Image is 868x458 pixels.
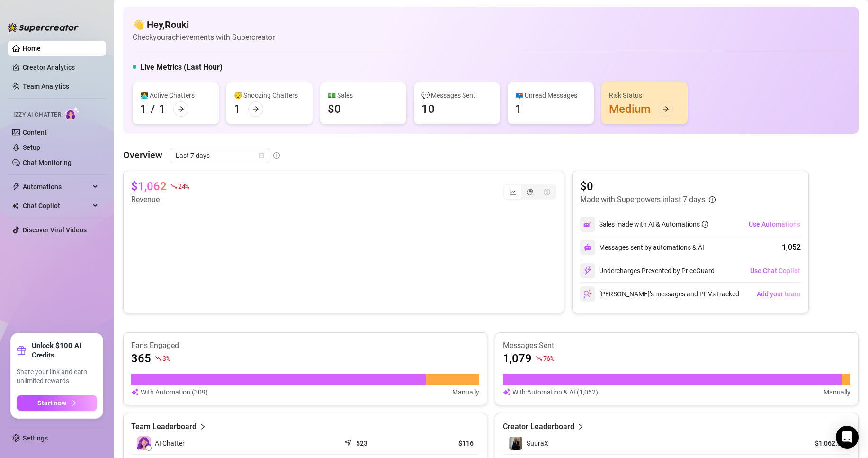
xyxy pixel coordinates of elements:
[176,148,264,163] span: Last 7 days
[8,23,79,32] img: logo-BBDzfeDw.svg
[510,189,516,195] span: line-chart
[756,286,801,302] button: Add your team
[527,189,533,195] span: pie-chart
[17,367,97,386] span: Share your link and earn unlimited rewards
[782,242,801,253] div: 1,052
[159,101,166,117] div: 1
[609,90,680,101] div: Risk Status
[17,346,26,355] span: gift
[133,31,275,43] article: Check your achievements with Supercreator
[748,217,801,232] button: Use Automations
[580,286,739,302] div: [PERSON_NAME]’s messages and PPVs tracked
[836,426,859,449] div: Open Intercom Messenger
[328,101,341,117] div: $0
[328,90,399,101] div: 💵 Sales
[23,144,40,151] a: Setup
[344,437,354,447] span: send
[199,421,206,432] span: right
[273,152,280,159] span: info-circle
[709,196,716,203] span: info-circle
[415,439,474,448] article: $116
[23,179,90,194] span: Automations
[23,45,41,52] a: Home
[23,60,98,75] a: Creator Analytics
[178,182,189,191] span: 24 %
[515,90,586,101] div: 📪 Unread Messages
[512,387,598,397] article: With Automation & AI (1,052)
[580,179,716,194] article: $0
[259,153,264,158] span: calendar
[70,400,77,406] span: arrow-right
[178,106,184,112] span: arrow-right
[137,436,151,450] img: izzy-ai-chatter-avatar-DDCN_rTZ.svg
[757,290,800,298] span: Add your team
[131,179,167,194] article: $1,062
[802,439,845,448] article: $1,062.06
[536,355,542,362] span: fall
[580,194,705,205] article: Made with Superpowers in last 7 days
[543,354,554,363] span: 76 %
[421,90,492,101] div: 💬 Messages Sent
[702,221,708,228] span: info-circle
[23,226,87,234] a: Discover Viral Videos
[421,101,435,117] div: 10
[750,267,800,275] span: Use Chat Copilot
[503,340,851,351] article: Messages Sent
[123,148,162,162] article: Overview
[823,387,850,397] article: Manually
[23,198,90,213] span: Chat Copilot
[662,106,669,112] span: arrow-right
[234,90,305,101] div: 😴 Snoozing Chatters
[140,90,211,101] div: 👩‍💻 Active Chatters
[503,184,556,200] div: segmented control
[12,202,18,209] img: Chat Copilot
[12,183,20,191] span: thunderbolt
[452,387,479,397] article: Manually
[170,183,177,190] span: fall
[131,351,151,366] article: 365
[37,399,66,407] span: Start now
[65,107,80,120] img: AI Chatter
[580,240,704,255] div: Messages sent by automations & AI
[503,351,532,366] article: 1,079
[131,421,197,432] article: Team Leaderboard
[599,219,708,229] div: Sales made with AI & Automations
[584,244,591,251] img: svg%3e
[23,159,72,166] a: Chat Monitoring
[13,110,61,119] span: Izzy AI Chatter
[131,194,189,205] article: Revenue
[133,18,275,31] h4: 👋 Hey, Rouki
[32,341,97,360] strong: Unlock $100 AI Credits
[155,438,185,449] span: AI Chatter
[23,434,48,442] a: Settings
[252,106,259,112] span: arrow-right
[544,189,550,195] span: dollar-circle
[23,128,47,136] a: Content
[23,82,69,90] a: Team Analytics
[162,354,170,363] span: 3 %
[131,340,479,351] article: Fans Engaged
[750,263,801,278] button: Use Chat Copilot
[131,387,139,397] img: svg%3e
[141,387,208,397] article: With Automation (309)
[155,355,161,362] span: fall
[577,421,584,432] span: right
[749,220,800,228] span: Use Automations
[140,62,223,73] h5: Live Metrics (Last Hour)
[583,266,592,275] img: svg%3e
[234,101,241,117] div: 1
[527,440,548,447] span: SuuraX
[580,263,715,278] div: Undercharges Prevented by PriceGuard
[503,387,510,397] img: svg%3e
[583,220,592,229] img: svg%3e
[515,101,522,117] div: 1
[17,395,97,411] button: Start nowarrow-right
[140,101,147,117] div: 1
[583,290,592,298] img: svg%3e
[356,439,367,448] article: 523
[503,421,574,432] article: Creator Leaderboard
[509,437,522,450] img: SuuraX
